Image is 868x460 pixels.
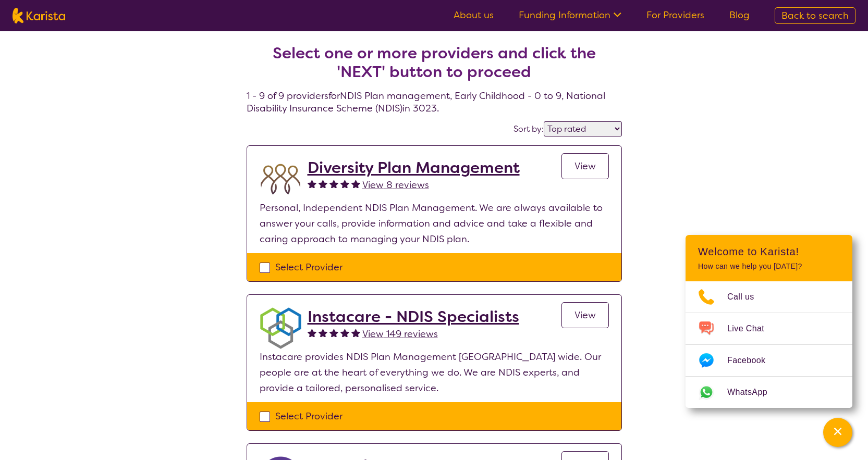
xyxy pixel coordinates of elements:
span: View [574,160,596,172]
p: How can we help you [DATE]? [698,262,840,271]
h2: Welcome to Karista! [698,245,840,258]
span: Live Chat [727,321,777,337]
span: View [574,309,596,321]
img: fullstar [340,179,349,188]
a: Instacare - NDIS Specialists [308,307,519,326]
h4: 1 - 9 of 9 providers for NDIS Plan management , Early Childhood - 0 to 9 , National Disability In... [247,19,622,115]
a: Diversity Plan Management [308,158,520,177]
img: fullstar [351,328,360,337]
img: fullstar [308,179,316,188]
a: Blog [729,9,750,21]
h2: Select one or more providers and click the 'NEXT' button to proceed [259,44,609,81]
ul: Choose channel [686,281,852,408]
p: Instacare provides NDIS Plan Management [GEOGRAPHIC_DATA] wide. Our people are at the heart of ev... [260,349,609,396]
img: fullstar [351,179,360,188]
img: fullstar [340,328,349,337]
img: fullstar [319,328,327,337]
span: Call us [727,289,767,305]
div: Channel Menu [686,235,852,408]
img: obkhna0zu27zdd4ubuus.png [260,307,301,349]
a: Back to search [775,7,855,24]
a: View [561,302,609,328]
img: fullstar [329,328,338,337]
span: Back to search [781,9,849,22]
img: fullstar [329,179,338,188]
span: Facebook [727,353,778,368]
img: fullstar [308,328,316,337]
a: View [561,153,609,179]
span: View 8 reviews [362,179,429,191]
label: Sort by: [514,123,544,134]
a: Web link opens in a new tab. [686,377,852,408]
a: View 8 reviews [362,177,429,193]
img: Karista logo [13,8,65,23]
a: About us [454,9,494,21]
span: View 149 reviews [362,328,438,340]
a: View 149 reviews [362,326,438,342]
img: fullstar [319,179,327,188]
a: For Providers [646,9,704,21]
p: Personal, Independent NDIS Plan Management. We are always available to answer your calls, provide... [260,200,609,247]
span: WhatsApp [727,384,780,400]
img: duqvjtfkvnzb31ymex15.png [260,158,301,200]
a: Funding Information [519,9,621,21]
button: Channel Menu [823,418,852,447]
